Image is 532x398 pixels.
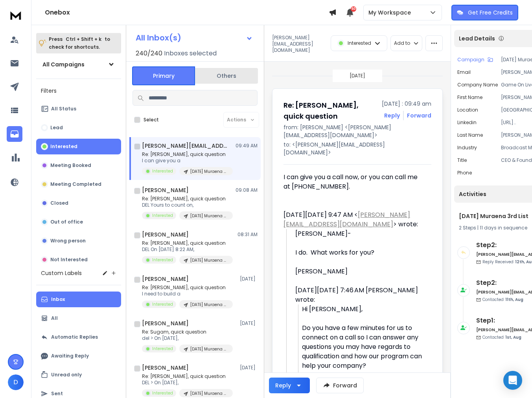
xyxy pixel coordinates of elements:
[368,9,414,17] p: My Workspace
[407,112,431,119] div: Forward
[50,125,63,131] p: Lead
[505,334,521,340] span: 1st, Aug
[283,123,431,139] p: from: [PERSON_NAME] <[PERSON_NAME][EMAIL_ADDRESS][DOMAIN_NAME]>
[42,61,85,68] h1: All Campaigns
[36,367,121,383] button: Unread only
[142,319,189,327] h1: [PERSON_NAME]
[295,286,425,304] div: [DATE][DATE] 7:46 AM [PERSON_NAME] wrote:
[459,35,495,42] p: Lead Details
[51,334,98,340] p: Automatic Replies
[152,168,173,174] p: Interested
[457,157,467,163] p: title
[190,169,228,174] p: [DATE] Muraena 3rd List
[316,378,364,393] button: Forward
[36,292,121,307] button: Inbox
[295,248,425,257] div: I do. What works for you?
[190,302,228,308] p: [DATE] Muraena 3rd List
[240,276,258,282] p: [DATE]
[50,143,77,150] p: Interested
[142,158,233,164] p: I can give you a
[195,67,258,84] button: Others
[142,240,233,246] p: Re: [PERSON_NAME], quick question
[451,5,518,20] button: Get Free Credits
[457,57,484,63] p: Campaign
[36,120,121,136] button: Lead
[269,378,310,393] button: Reply
[36,57,121,72] button: All Campaigns
[505,297,523,303] span: 11th, Aug
[295,229,425,276] div: [PERSON_NAME]-
[51,372,82,378] p: Unread only
[142,186,189,194] h1: [PERSON_NAME]
[36,158,121,173] button: Meeting Booked
[468,9,513,17] p: Get Free Credits
[236,143,258,149] p: 09:49 AM
[51,353,89,359] p: Awaiting Reply
[50,219,83,225] p: Out of office
[152,257,173,263] p: Interested
[457,170,472,176] p: Phone
[136,34,181,42] h1: All Inbox(s)
[164,49,217,58] h3: Inboxes selected
[144,117,159,123] label: Select
[142,196,233,202] p: Re: [PERSON_NAME], quick question
[394,40,410,46] p: Add to
[142,151,233,158] p: Re: [PERSON_NAME], quick question
[283,172,425,191] div: I can give you a call now, or you can call me at [PHONE_NUMBER].
[190,346,228,352] p: [DATE] Muraena 3rd List
[190,257,228,263] p: [DATE] Muraena 3rd List
[384,112,400,119] button: Reply
[36,214,121,230] button: Out of office
[36,139,121,154] button: Interested
[190,213,228,219] p: [DATE] Muraena 3rd List
[272,35,326,53] p: [PERSON_NAME][EMAIL_ADDRESS][DOMAIN_NAME]
[142,284,233,291] p: Re: [PERSON_NAME], quick question
[51,391,63,397] p: Sent
[41,269,82,277] h3: Custom Labels
[8,374,24,390] button: D
[457,94,482,101] p: First Name
[36,101,121,117] button: All Status
[283,210,410,229] a: [PERSON_NAME][EMAIL_ADDRESS][DOMAIN_NAME]
[50,200,68,206] p: Closed
[457,82,498,88] p: Company Name
[36,233,121,249] button: Wrong person
[36,310,121,326] button: All
[36,85,121,96] h3: Filters
[152,213,173,218] p: Interested
[457,119,477,126] p: linkedin
[36,329,121,345] button: Automatic Replies
[480,224,527,231] span: 11 days in sequence
[152,346,173,352] p: Interested
[142,275,189,283] h1: [PERSON_NAME]
[8,8,24,22] img: logo
[36,348,121,364] button: Awaiting Reply
[237,231,258,238] p: 08:31 AM
[36,195,121,211] button: Closed
[459,224,476,231] span: 2 Steps
[64,35,103,44] span: Ctrl + Shift + k
[142,142,228,150] h1: [PERSON_NAME][EMAIL_ADDRESS][DOMAIN_NAME]
[129,30,259,46] button: All Inbox(s)
[142,364,189,372] h1: [PERSON_NAME]
[457,132,483,138] p: Last Name
[50,257,88,263] p: Not Interested
[351,6,356,12] span: 50
[240,365,258,371] p: [DATE]
[350,73,365,79] p: [DATE]
[302,314,425,389] div: Do you have a few minutes for us to connect on a call so I can answer any questions you may have ...
[482,334,521,340] p: Contacted
[142,231,189,238] h1: [PERSON_NAME]
[482,297,523,303] p: Contacted
[49,35,110,51] p: Press to check for shortcuts.
[382,100,431,108] p: [DATE] : 09:49 am
[136,49,162,58] span: 240 / 240
[50,162,91,169] p: Meeting Booked
[50,238,86,244] p: Wrong person
[36,176,121,192] button: Meeting Completed
[348,40,371,46] p: Interested
[142,202,233,208] p: DEL Yours to count on,
[503,371,522,390] div: Open Intercom Messenger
